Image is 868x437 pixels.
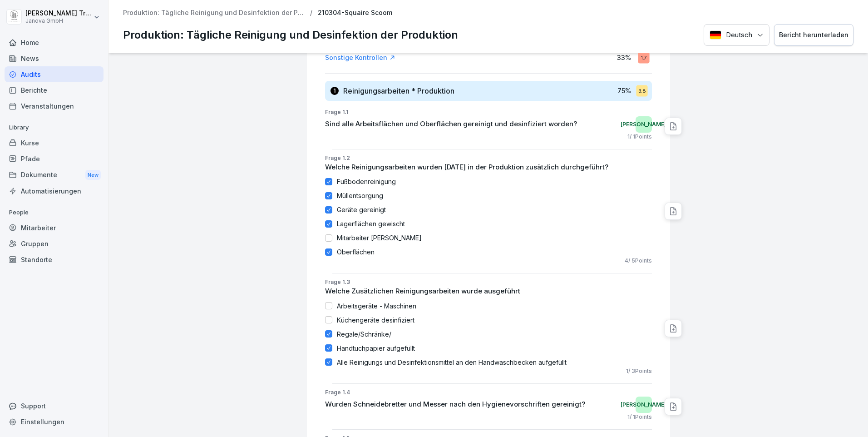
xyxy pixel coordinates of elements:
[310,9,312,17] p: /
[25,10,92,17] p: [PERSON_NAME] Trautmann
[726,30,752,40] p: Deutsch
[325,278,652,286] p: Frage 1.3
[617,86,631,95] p: 75 %
[325,162,652,173] p: Welche Reinigungsarbeiten wurden [DATE] in der Produktion zusätzlich durchgeführt?
[337,329,391,339] p: Regale/Schränke/
[5,414,104,430] a: Einstellungen
[325,53,395,62] a: Sonstige Kontrollen
[636,116,652,133] div: [PERSON_NAME]
[636,397,652,413] div: [PERSON_NAME]
[325,108,652,116] p: Frage 1.1
[5,120,104,135] p: Library
[337,177,396,186] p: Fußbodenreinigung
[5,205,104,220] p: People
[5,151,104,167] a: Pfade
[325,388,652,397] p: Frage 1.4
[627,413,652,421] p: 1 / 1 Points
[710,30,721,40] img: Deutsch
[5,183,104,199] a: Automatisierungen
[5,98,104,114] a: Veranstaltungen
[337,205,386,214] p: Geräte gereinigt
[638,52,649,63] div: 1.7
[337,343,415,353] p: Handtuchpapier aufgefüllt
[325,119,577,129] p: Sind alle Arbeitsflächen und Oberflächen gereinigt und desinfiziert worden?
[337,233,422,243] p: Mitarbeiter [PERSON_NAME]
[779,30,848,40] div: Bericht herunterladen
[325,154,652,162] p: Frage 1.2
[325,399,585,410] p: Wurden Schneidebretter und Messer nach den Hygienevorschriften gereinigt?
[5,35,104,50] a: Home
[337,191,383,200] p: Müllentsorgung
[343,86,454,96] h3: Reinigungsarbeiten * Produktion
[123,9,305,17] a: Produktion: Tägliche Reinigung und Desinfektion der Produktion
[5,220,104,236] a: Mitarbeiter
[337,315,414,325] p: Küchengeräte desinfiziert
[5,50,104,66] a: News
[625,257,652,265] p: 4 / 5 Points
[5,236,104,252] a: Gruppen
[636,85,647,96] div: 3.8
[5,167,104,184] div: Dokumente
[337,219,405,228] p: Lagerflächen gewischt
[123,27,458,43] p: Produktion: Tägliche Reinigung und Desinfektion der Produktion
[5,66,104,82] a: Audits
[5,252,104,268] a: Standorte
[337,301,416,311] p: Arbeitsgeräte - Maschinen
[85,170,101,180] div: New
[627,133,652,141] p: 1 / 1 Points
[5,135,104,151] a: Kurse
[330,87,339,95] div: 1
[704,24,769,46] button: Language
[5,82,104,98] a: Berichte
[774,24,853,46] button: Bericht herunterladen
[337,247,375,257] p: Oberflächen
[626,367,652,375] p: 1 / 3 Points
[25,18,92,24] p: Janova GmbH
[617,53,631,62] p: 33 %
[5,398,104,414] div: Support
[325,286,652,297] p: Welche Zusätzlichen Reinigungsarbeiten wurde ausgeführt
[337,358,567,367] p: Alle Reinigungs und Desinfektionsmittel an den Handwaschbecken aufgefüllt
[318,9,392,17] p: 210304-Squaire Scoom
[5,167,104,184] a: DokumenteNew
